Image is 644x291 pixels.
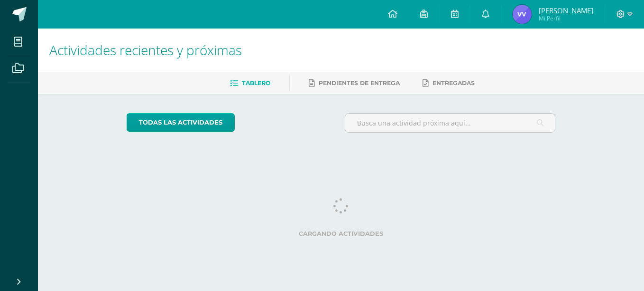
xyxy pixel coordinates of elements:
a: Entregadas [423,76,475,91]
a: todas las Actividades [127,113,235,132]
img: 033aba296bfd0068b0f675ebeb2f7a23.png [513,5,532,24]
label: Cargando actividades [127,230,556,237]
a: Pendientes de entrega [309,76,400,91]
span: Tablero [242,79,270,87]
span: Entregadas [432,79,475,87]
span: [PERSON_NAME] [539,6,593,15]
span: Pendientes de entrega [319,79,400,87]
span: Mi Perfil [539,14,593,22]
a: Tablero [230,76,270,91]
input: Busca una actividad próxima aquí... [345,114,555,132]
span: Actividades recientes y próximas [49,41,242,59]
